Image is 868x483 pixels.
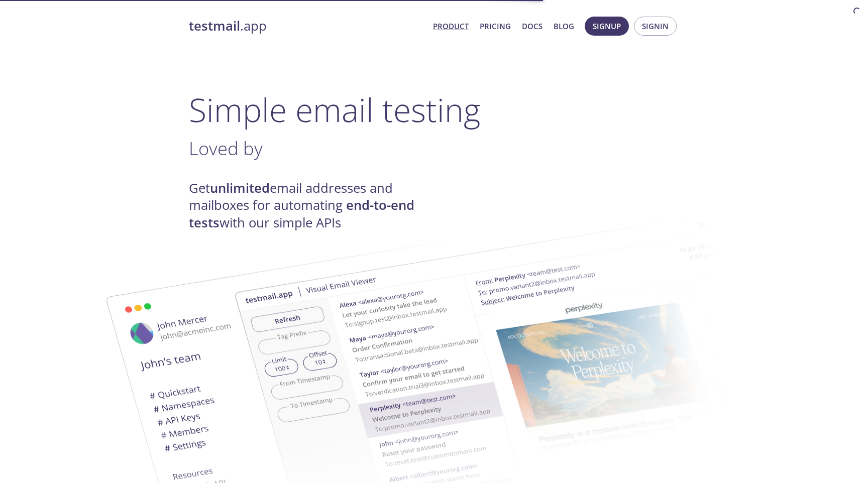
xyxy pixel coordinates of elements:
a: Pricing [480,20,511,33]
span: Signin [642,20,669,33]
h4: Get email addresses and mailboxes for automating with our simple APIs [189,180,434,231]
a: Product [433,20,469,33]
span: Signup [593,20,621,33]
a: testmail.app [189,18,425,35]
button: Signin [634,17,677,36]
strong: unlimited [210,179,270,197]
strong: testmail [189,17,240,35]
a: Blog [554,20,574,33]
span: Loved by [189,136,263,161]
h1: Simple email testing [189,90,679,129]
button: Signup [585,17,629,36]
strong: end-to-end tests [189,196,414,231]
a: Docs [522,20,542,33]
